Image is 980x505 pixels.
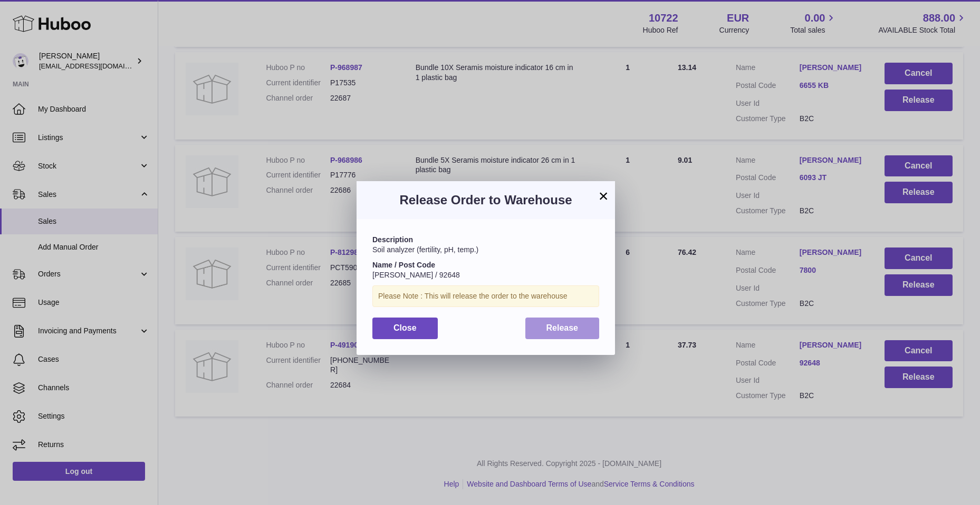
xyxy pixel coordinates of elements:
[597,190,610,202] button: ×
[372,245,478,254] span: Soil analyzer (fertility, pH, temp.)
[525,318,600,339] button: Release
[372,261,435,269] strong: Name / Post Code
[546,323,579,332] span: Release
[372,271,460,279] span: [PERSON_NAME] / 92648
[372,235,413,244] strong: Description
[393,323,417,332] span: Close
[372,192,599,209] h3: Release Order to Warehouse
[372,285,599,307] div: Please Note : This will release the order to the warehouse
[372,318,438,339] button: Close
